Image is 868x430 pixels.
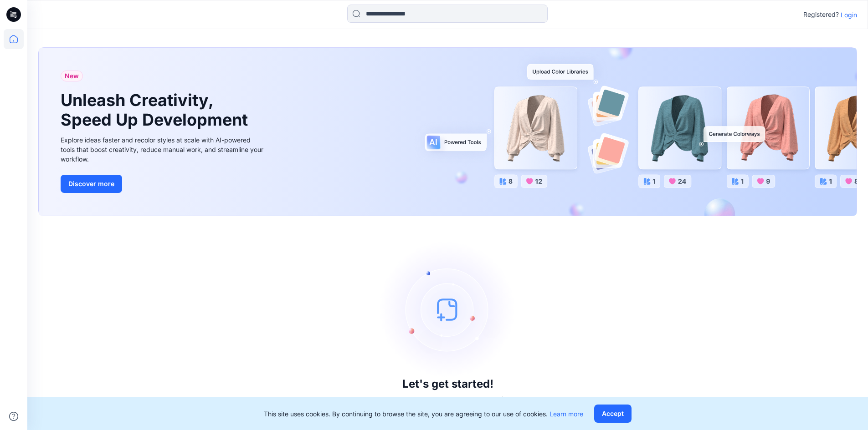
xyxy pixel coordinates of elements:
p: Registered? [803,9,839,20]
img: empty-state-image.svg [380,241,516,378]
p: Login [841,10,857,20]
button: Discover more [61,175,122,193]
a: Discover more [61,175,266,193]
a: Learn more [550,410,583,418]
h1: Unleash Creativity, Speed Up Development [61,91,252,130]
div: Explore ideas faster and recolor styles at scale with AI-powered tools that boost creativity, red... [61,135,266,164]
span: New [65,71,79,81]
button: Accept [594,405,632,423]
h3: Let's get started! [402,378,493,390]
p: This site uses cookies. By continuing to browse the site, you are agreeing to our use of cookies. [264,409,583,419]
p: Click New to add a style or create a folder. [373,394,523,405]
